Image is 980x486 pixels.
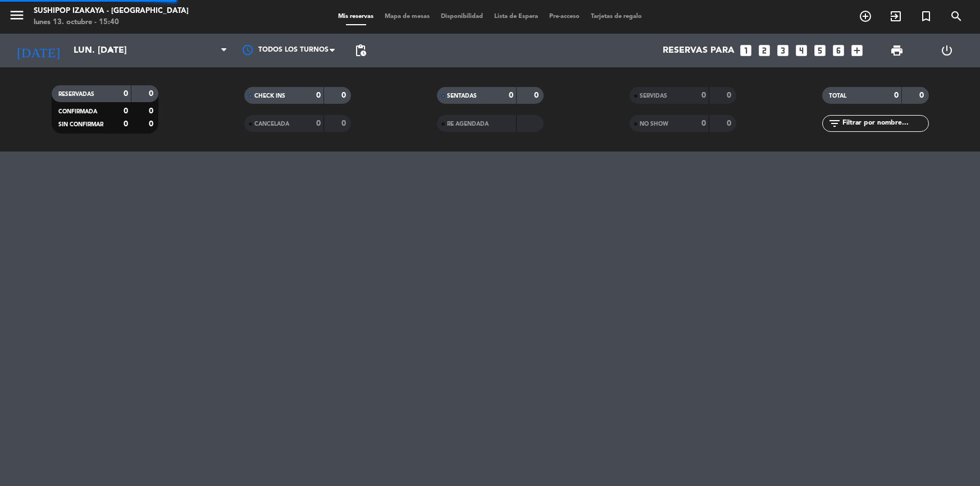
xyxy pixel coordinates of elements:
i: looks_two [757,43,772,58]
i: looks_3 [776,43,790,58]
strong: 0 [124,120,128,128]
span: SERVIDAS [640,93,667,99]
i: arrow_drop_down [104,44,118,57]
strong: 0 [701,91,706,99]
i: menu [8,7,25,24]
i: looks_4 [794,43,809,58]
span: RE AGENDADA [447,121,489,127]
div: Sushipop Izakaya - [GEOGRAPHIC_DATA] [34,6,189,17]
span: TOTAL [829,93,846,99]
strong: 0 [701,120,706,127]
strong: 0 [124,107,128,115]
span: print [890,44,904,57]
strong: 0 [341,120,348,127]
strong: 0 [149,120,156,128]
strong: 0 [149,107,156,115]
i: power_settings_new [940,44,954,57]
strong: 0 [919,91,926,99]
strong: 0 [894,91,899,99]
input: Filtrar por nombre... [841,117,928,130]
i: add_circle_outline [859,10,872,23]
button: menu [8,7,25,27]
i: turned_in_not [919,10,933,23]
strong: 0 [509,91,513,99]
span: Lista de Espera [489,13,544,20]
strong: 0 [316,120,321,127]
span: CONFIRMADA [58,109,97,114]
i: looks_one [739,43,753,58]
span: pending_actions [354,44,367,57]
i: filter_list [828,117,841,130]
span: Mapa de mesas [379,13,435,20]
span: Tarjetas de regalo [585,13,648,20]
strong: 0 [727,91,733,99]
i: add_box [850,43,864,58]
span: SIN CONFIRMAR [58,122,103,127]
i: search [950,10,963,23]
strong: 0 [149,90,156,98]
strong: 0 [124,90,128,98]
div: LOG OUT [922,34,972,67]
strong: 0 [727,120,733,127]
span: CANCELADA [254,121,289,127]
span: SENTADAS [447,93,477,99]
span: NO SHOW [640,121,668,127]
span: Disponibilidad [435,13,489,20]
i: looks_6 [831,43,846,58]
span: CHECK INS [254,93,285,99]
i: [DATE] [8,38,68,63]
i: exit_to_app [889,10,902,23]
span: Mis reservas [332,13,379,20]
strong: 0 [316,91,321,99]
i: looks_5 [813,43,827,58]
span: Reservas para [663,45,735,56]
span: RESERVADAS [58,91,94,97]
span: Pre-acceso [544,13,585,20]
strong: 0 [534,91,541,99]
strong: 0 [341,91,348,99]
div: lunes 13. octubre - 15:40 [34,17,189,28]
